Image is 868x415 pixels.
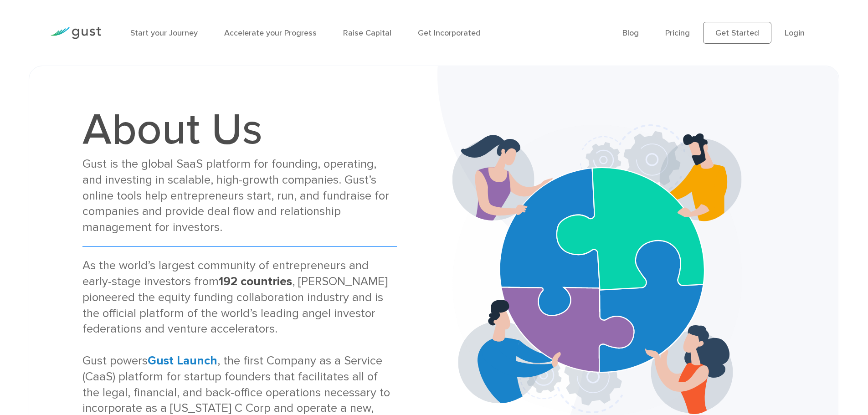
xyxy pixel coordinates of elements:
img: Gust Logo [50,27,101,39]
a: Get Started [703,22,771,44]
a: Pricing [665,28,690,38]
a: Start your Journey [130,28,198,38]
h1: About Us [82,108,397,152]
a: Gust Launch [148,354,217,368]
a: Get Incorporated [418,28,481,38]
a: Blog [622,28,639,38]
a: Login [785,28,805,38]
a: Accelerate your Progress [224,28,317,38]
a: Raise Capital [343,28,391,38]
strong: 192 countries [219,274,292,288]
div: Gust is the global SaaS platform for founding, operating, and investing in scalable, high-growth ... [82,156,397,236]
